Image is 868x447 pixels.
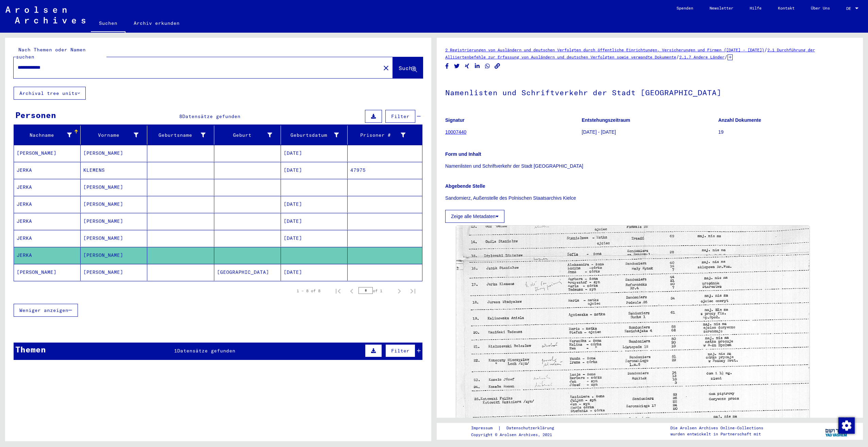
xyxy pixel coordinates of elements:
[15,343,46,355] div: Themen
[379,61,393,74] button: Clear
[284,130,347,140] div: Geburtsdatum
[5,6,85,23] img: Arolsen_neg.svg
[445,117,465,123] b: Signatur
[406,284,420,298] button: Last page
[17,130,80,140] div: Nachname
[281,264,348,281] mat-cell: [DATE]
[19,307,68,313] span: Weniger anzeigen
[281,126,348,145] mat-header-cell: Geburtsdatum
[464,62,471,70] button: Share on Xing
[331,284,345,298] button: First page
[14,247,81,264] mat-cell: JERKA
[382,64,390,72] mat-icon: close
[182,113,240,119] span: Datensätze gefunden
[281,162,348,179] mat-cell: [DATE]
[484,62,491,70] button: Share on WhatsApp
[501,425,562,432] a: Datenschutzerklärung
[284,132,339,139] div: Geburtsdatum
[281,213,348,230] mat-cell: [DATE]
[81,264,147,281] mat-cell: [PERSON_NAME]
[445,129,466,135] a: 10007440
[838,417,855,434] img: Zustimmung ändern
[718,129,854,136] p: 19
[445,163,854,170] p: Namenlisten und Schriftverkehr der Stadt [GEOGRAPHIC_DATA]
[393,284,406,298] button: Next page
[14,145,81,162] mat-cell: [PERSON_NAME]
[147,126,214,145] mat-header-cell: Geburtsname
[350,130,414,140] div: Prisoner #
[471,425,562,432] div: |
[453,62,461,70] button: Share on Twitter
[17,132,72,139] div: Nachname
[824,423,849,440] img: yv_logo.png
[445,195,854,202] p: Sandomierz, Außenstelle des Polnischen Staatsarchivs Kielce
[471,432,562,438] p: Copyright © Arolsen Archives, 2021
[81,145,147,162] mat-cell: [PERSON_NAME]
[15,109,56,121] div: Personen
[174,348,177,354] span: 1
[177,348,235,354] span: Datensätze gefunden
[150,130,214,140] div: Geburtsname
[399,65,416,71] span: Suche
[214,264,281,281] mat-cell: [GEOGRAPHIC_DATA]
[281,230,348,247] mat-cell: [DATE]
[445,77,854,107] h1: Namenlisten und Schriftverkehr der Stadt [GEOGRAPHIC_DATA]
[16,47,86,60] mat-label: Nach Themen oder Namen suchen
[83,132,138,139] div: Vorname
[444,62,451,70] button: Share on Facebook
[83,130,147,140] div: Vorname
[81,126,147,145] mat-header-cell: Vorname
[391,113,410,119] span: Filter
[217,132,272,139] div: Geburt‏
[345,284,358,298] button: Previous page
[582,129,718,136] p: [DATE] - [DATE]
[718,117,761,123] b: Anzahl Dokumente
[14,213,81,230] mat-cell: JERKA
[179,113,182,119] span: 8
[391,348,410,354] span: Filter
[350,132,405,139] div: Prisoner #
[214,126,281,145] mat-header-cell: Geburt‏
[445,183,485,189] b: Abgebende Stelle
[81,162,147,179] mat-cell: KLEMENS
[764,47,767,53] span: /
[670,431,763,437] p: wurden entwickelt in Partnerschaft mit
[724,54,728,60] span: /
[679,54,724,60] a: 2.1.7 Andere Länder
[393,57,423,78] button: Suche
[14,162,81,179] mat-cell: JERKA
[150,132,205,139] div: Geburtsname
[494,62,501,70] button: Copy link
[348,162,422,179] mat-cell: 47975
[474,62,481,70] button: Share on LinkedIn
[348,126,422,145] mat-header-cell: Prisoner #
[445,210,504,223] button: Zeige alle Metadaten
[14,264,81,281] mat-cell: [PERSON_NAME]
[676,54,679,60] span: /
[81,247,147,264] mat-cell: [PERSON_NAME]
[81,230,147,247] mat-cell: [PERSON_NAME]
[281,145,348,162] mat-cell: [DATE]
[14,304,78,317] button: Weniger anzeigen
[81,196,147,213] mat-cell: [PERSON_NAME]
[445,151,481,157] b: Form und Inhalt
[91,15,126,33] a: Suchen
[358,287,393,294] div: of 1
[81,213,147,230] mat-cell: [PERSON_NAME]
[14,196,81,213] mat-cell: JERKA
[471,425,498,432] a: Impressum
[14,126,81,145] mat-header-cell: Nachname
[14,230,81,247] mat-cell: JERKA
[126,15,188,31] a: Archiv erkunden
[81,179,147,196] mat-cell: [PERSON_NAME]
[281,196,348,213] mat-cell: [DATE]
[297,288,320,294] div: 1 – 8 of 8
[670,425,763,431] p: Die Arolsen Archives Online-Collections
[582,117,630,123] b: Entstehungszeitraum
[14,87,86,100] button: Archival tree units
[846,6,854,11] span: DE
[217,130,281,140] div: Geburt‏
[385,344,415,357] button: Filter
[385,110,415,123] button: Filter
